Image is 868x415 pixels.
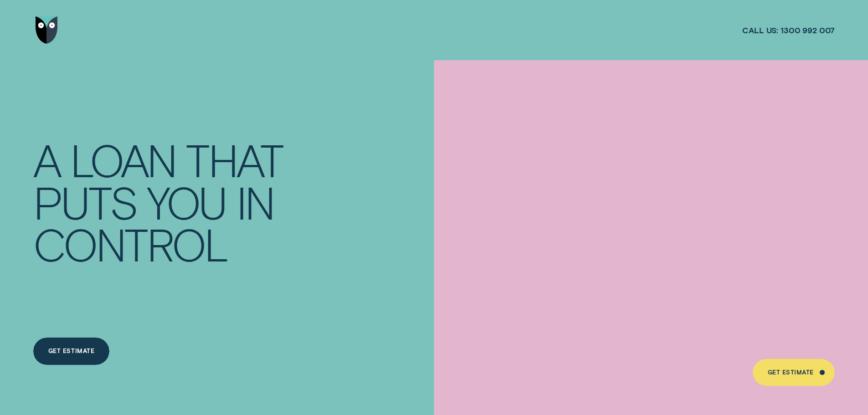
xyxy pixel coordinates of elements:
h4: A LOAN THAT PUTS YOU IN CONTROL [33,138,294,265]
span: Call us: [742,25,778,36]
a: Call us:1300 992 007 [742,25,835,36]
span: 1300 992 007 [781,25,835,36]
a: Get Estimate [33,338,109,365]
img: Wisr [36,16,58,44]
a: Get Estimate [753,359,835,386]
